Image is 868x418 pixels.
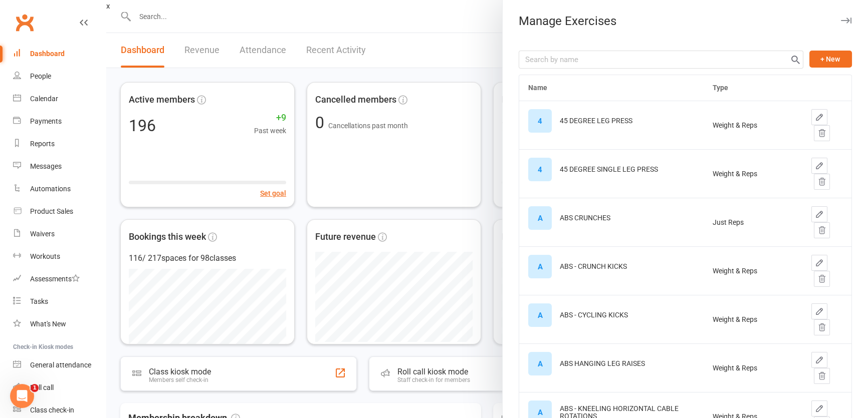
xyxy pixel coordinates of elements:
[704,198,802,246] td: Just Reps
[13,223,106,245] a: Waivers
[30,140,55,148] div: Reports
[10,384,34,408] iframe: Intercom live chat
[30,50,65,58] div: Dashboard
[528,303,552,327] div: Set exercise image
[528,158,552,181] div: Set exercise image
[13,155,106,178] a: Messages
[30,95,58,103] div: Calendar
[13,88,106,110] a: Calendar
[30,117,62,125] div: Payments
[30,297,48,305] div: Tasks
[528,255,552,278] div: Set exercise image
[30,185,71,193] div: Automations
[13,313,106,335] a: What's New
[528,206,552,230] div: Set exercise image
[560,263,627,270] div: ABS - CRUNCH KICKS
[30,162,62,170] div: Messages
[704,295,802,343] td: Weight & Reps
[560,214,610,222] div: ABS CRUNCHES
[30,383,54,391] div: Roll call
[560,166,658,173] div: 45 DEGREE SINGLE LEG PRESS
[106,2,110,11] react-component: x
[519,51,803,69] input: Search by name
[503,14,868,28] div: Manage Exercises
[704,101,802,149] td: Weight & Reps
[30,252,60,260] div: Workouts
[704,246,802,295] td: Weight & Reps
[12,10,37,35] a: Clubworx
[13,376,106,399] a: Roll call
[30,207,73,215] div: Product Sales
[30,406,74,414] div: Class check-in
[528,352,552,375] div: Set exercise image
[13,354,106,376] a: General attendance kiosk mode
[30,72,51,80] div: People
[13,245,106,268] a: Workouts
[13,178,106,200] a: Automations
[30,275,80,283] div: Assessments
[528,109,552,133] div: Set exercise image
[560,311,628,319] div: ABS - CYCLING KICKS
[809,51,852,68] button: + New
[31,384,39,392] span: 1
[13,268,106,290] a: Assessments
[560,117,632,125] div: 45 DEGREE LEG PRESS
[519,75,703,101] th: Name
[30,230,55,238] div: Waivers
[704,75,802,101] th: Type
[560,360,645,367] div: ABS HANGING LEG RAISES
[13,200,106,223] a: Product Sales
[30,361,91,369] div: General attendance
[704,343,802,392] td: Weight & Reps
[13,110,106,133] a: Payments
[13,133,106,155] a: Reports
[704,149,802,198] td: Weight & Reps
[13,290,106,313] a: Tasks
[30,320,66,328] div: What's New
[13,65,106,88] a: People
[13,43,106,65] a: Dashboard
